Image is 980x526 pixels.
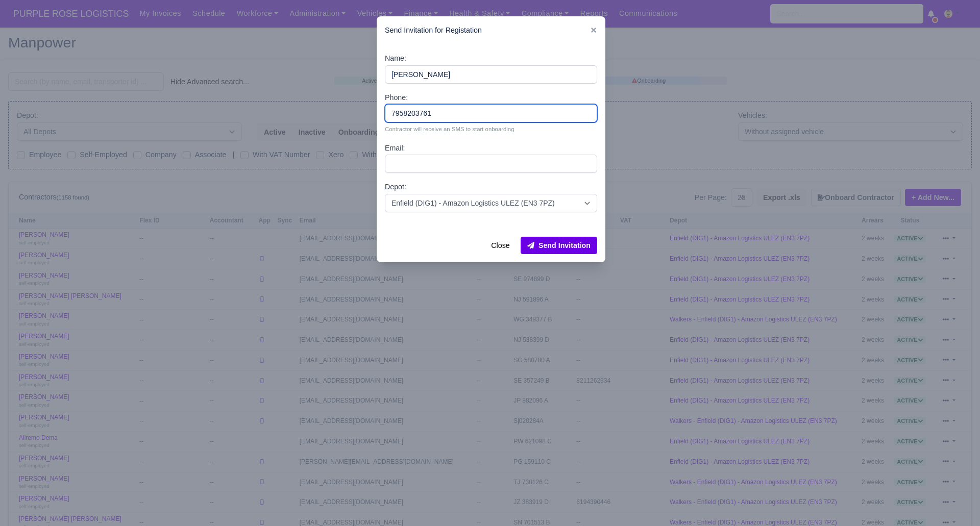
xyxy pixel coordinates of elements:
[929,477,980,526] iframe: Chat Widget
[521,237,597,254] button: Send Invitation
[385,92,408,104] label: Phone:
[385,142,405,154] label: Email:
[385,53,406,64] label: Name:
[484,237,516,254] button: Close
[385,181,406,193] label: Depot:
[385,124,597,134] small: Contractor will receive an SMS to start onboarding
[377,16,605,44] div: Send Invitation for Registation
